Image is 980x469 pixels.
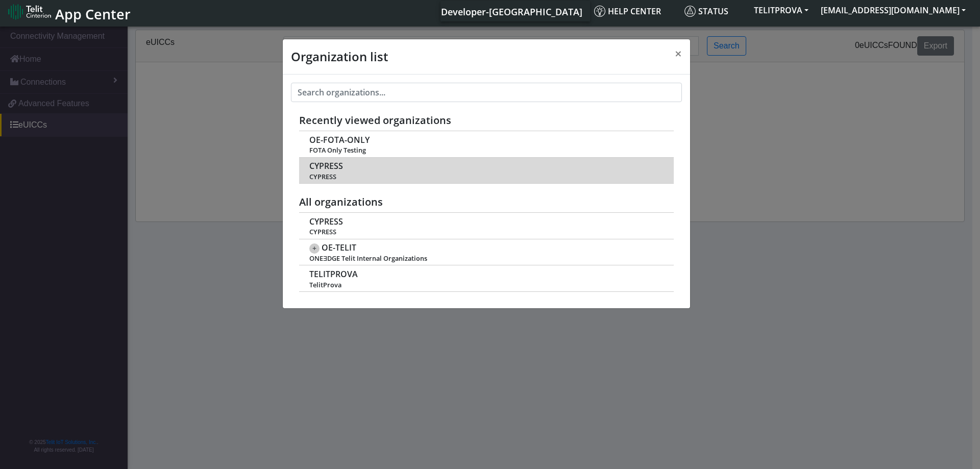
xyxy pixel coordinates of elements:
[299,196,674,208] h5: All organizations
[748,1,815,19] button: TELITPROVA
[680,1,748,21] a: Status
[309,173,663,181] span: CYPRESS
[441,6,582,18] span: Developer-[GEOGRAPHIC_DATA]
[309,146,663,154] span: FOTA Only Testing
[309,243,320,254] span: +
[440,1,582,21] a: Your current platform instance
[299,114,674,127] h5: Recently viewed organizations
[322,243,356,253] span: OE-TELIT
[309,255,663,262] span: ONEƎDGE Telit Internal Organizations
[675,45,682,62] span: ×
[684,6,728,17] span: Status
[309,281,663,289] span: TelitProva
[309,161,343,171] span: CYPRESS
[309,135,370,145] span: OE-FOTA-ONLY
[8,4,51,20] img: logo-telit-cinterion-gw-new.png
[55,5,131,23] span: App Center
[291,47,388,66] h4: Organization list
[309,217,343,227] span: CYPRESS
[8,1,129,22] a: App Center
[815,1,972,19] button: [EMAIL_ADDRESS][DOMAIN_NAME]
[684,6,696,17] img: status.svg
[594,6,661,17] span: Help center
[309,228,663,236] span: CYPRESS
[594,6,605,17] img: knowledge.svg
[590,1,680,21] a: Help center
[291,83,682,102] input: Search organizations...
[309,269,358,279] span: TELITPROVA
